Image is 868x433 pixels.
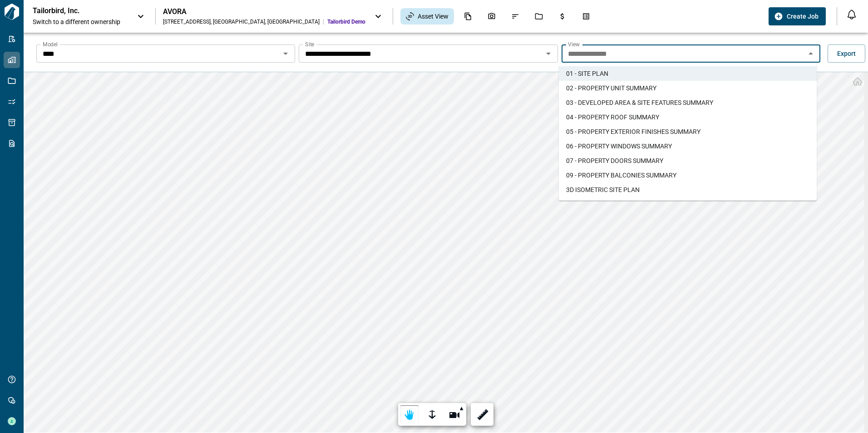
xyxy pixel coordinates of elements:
[566,84,656,93] span: 02 - PROPERTY UNIT SUMMARY
[279,47,292,60] button: Open
[529,9,548,24] div: Jobs
[566,69,608,78] span: 01 - SITE PLAN
[577,9,596,24] div: Takeoff Center
[327,18,365,25] span: Tailorbird Demo
[33,6,114,15] p: Tailorbird, Inc.
[804,47,817,60] button: Close
[566,127,700,136] span: 05 - PROPERTY EXTERIOR FINISHES SUMMARY
[566,156,663,165] span: 07 - PROPERTY DOORS SUMMARY
[566,185,640,194] span: 3D ISOMETRIC SITE PLAN​
[787,12,819,21] span: Create Job
[400,8,454,25] div: Asset View
[506,9,525,24] div: Issues & Info
[566,142,672,151] span: 06 - PROPERTY WINDOWS SUMMARY
[769,7,826,25] button: Create Job
[553,9,572,24] div: Budgets
[566,113,659,122] span: 04 - PROPERTY ROOF SUMMARY
[566,98,713,107] span: 03 - DEVELOPED AREA & SITE FEATURES SUMMARY
[568,40,580,48] label: View
[459,9,478,24] div: Documents
[33,17,128,26] span: Switch to a different ownership
[837,49,856,58] span: Export
[482,9,501,24] div: Photos
[43,40,58,48] label: Model
[418,12,449,21] span: Asset View
[163,7,365,16] div: AVORA
[163,18,320,25] div: [STREET_ADDRESS] , [GEOGRAPHIC_DATA] , [GEOGRAPHIC_DATA]
[844,7,859,22] button: Open notification feed
[305,40,314,48] label: Site
[828,44,865,63] button: Export
[566,171,676,180] span: 09 - PROPERTY BALCONIES SUMMARY
[542,47,555,60] button: Open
